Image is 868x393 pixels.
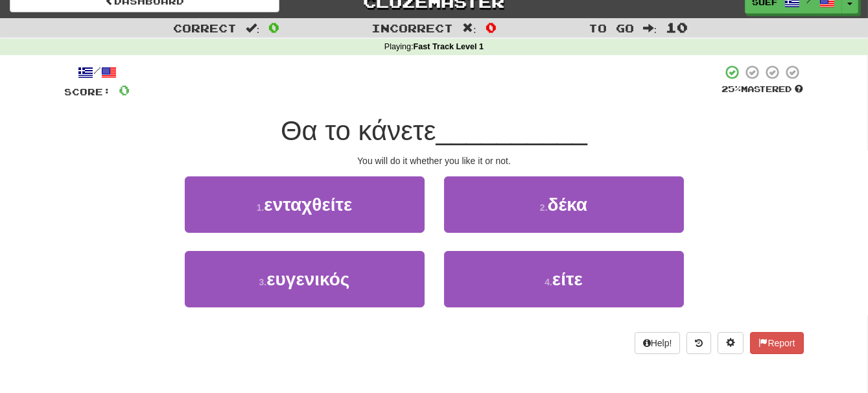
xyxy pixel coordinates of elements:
span: To go [589,21,634,34]
button: Report [750,332,803,354]
span: : [246,23,260,34]
small: 1 . [257,202,264,213]
button: 4.είτε [444,251,684,307]
div: / [65,64,130,80]
small: 2 . [540,202,548,213]
span: ευγενικός [266,269,349,289]
span: Score: [65,86,111,97]
div: You will do it whether you like it or not. [65,154,804,167]
span: Θα το κάνετε [281,115,436,146]
span: 0 [119,82,130,98]
span: __________ [436,115,587,146]
span: είτε [552,269,583,289]
span: Incorrect [371,21,453,34]
span: 10 [666,19,688,35]
small: 4 . [545,277,552,287]
span: : [462,23,476,34]
span: 0 [268,19,279,35]
span: 25 % [722,84,742,94]
button: 3.ευγενικός [185,251,425,307]
button: 1.ενταχθείτε [185,176,425,233]
strong: Fast Track Level 1 [414,42,484,51]
span: Correct [173,21,237,34]
small: 3 . [259,277,267,287]
button: Help! [635,332,681,354]
span: 0 [486,19,497,35]
span: : [643,23,657,34]
span: δέκα [548,195,588,215]
button: Round history (alt+y) [686,332,711,354]
button: 2.δέκα [444,176,684,233]
span: ενταχθείτε [264,195,352,215]
div: Mastered [722,84,804,95]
